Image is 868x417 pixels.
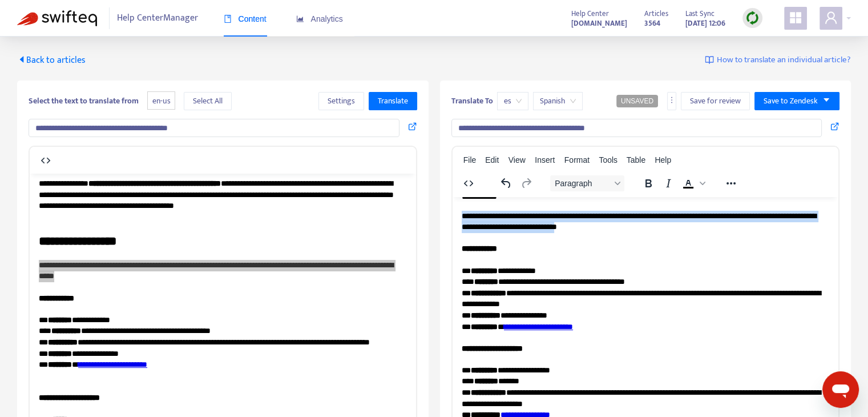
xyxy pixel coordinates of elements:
[824,11,838,25] span: user
[369,92,417,110] button: Translate
[451,94,493,107] b: Translate To
[147,91,175,110] span: en-us
[627,155,645,165] span: Table
[516,175,536,191] button: Redo
[668,96,676,104] span: more
[571,17,627,30] a: [DOMAIN_NAME]
[508,155,526,165] span: View
[184,92,232,110] button: Select All
[328,95,355,107] span: Settings
[822,96,830,104] span: caret-down
[17,10,97,26] img: Swifteq
[504,93,522,110] span: es
[745,11,760,25] img: sync.dc5367851b00ba804db3.png
[193,95,223,107] span: Select All
[655,155,671,165] span: Help
[717,54,851,67] span: How to translate an individual article?
[117,7,198,29] span: Help Center Manager
[564,155,590,165] span: Format
[17,55,26,64] span: caret-left
[685,7,714,20] span: Last Sync
[571,7,609,20] span: Help Center
[639,175,658,191] button: Bold
[705,55,714,65] img: image-link
[463,155,477,165] span: File
[644,7,668,20] span: Articles
[224,14,267,23] span: Content
[540,93,576,110] span: Spanish
[555,179,611,188] span: Paragraph
[690,95,741,107] span: Save for review
[496,175,516,191] button: Undo
[296,14,343,23] span: Analytics
[754,92,839,110] button: Save to Zendeskcaret-down
[789,11,802,25] span: appstore
[318,92,364,110] button: Settings
[29,94,139,107] b: Select the text to translate from
[764,95,818,107] span: Save to Zendesk
[679,175,707,191] div: Text color Black
[485,155,499,165] span: Edit
[659,175,678,191] button: Italic
[681,92,750,110] button: Save for review
[667,92,676,110] button: more
[599,155,617,165] span: Tools
[296,15,304,23] span: area-chart
[550,175,624,191] button: Block Paragraph
[224,15,232,23] span: book
[822,371,859,408] iframe: Botón para iniciar la ventana de mensajería
[721,175,741,191] button: Reveal or hide additional toolbar items
[17,53,86,68] span: Back to articles
[378,95,408,107] span: Translate
[621,97,653,105] span: UNSAVED
[685,17,725,30] strong: [DATE] 12:06
[705,54,851,67] a: How to translate an individual article?
[535,155,555,165] span: Insert
[644,17,660,30] strong: 3564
